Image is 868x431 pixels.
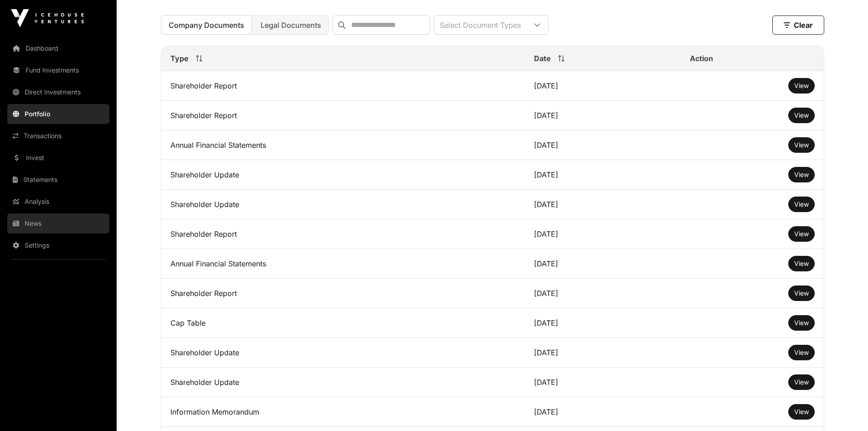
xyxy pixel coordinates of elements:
[525,160,681,190] td: [DATE]
[794,171,809,178] span: View
[794,140,809,150] a: View
[788,256,815,271] button: View
[794,407,809,416] a: View
[788,137,815,153] button: View
[7,104,109,124] a: Portfolio
[794,141,809,149] span: View
[170,53,189,64] span: Type
[161,190,525,219] td: Shareholder Update
[7,126,109,146] a: Transactions
[161,71,525,101] td: Shareholder Report
[794,230,809,238] span: View
[788,108,815,123] button: View
[822,387,868,431] iframe: Chat Widget
[794,408,809,415] span: View
[772,16,824,35] button: Clear
[161,130,525,160] td: Annual Financial Statements
[794,170,809,179] a: View
[794,348,809,357] a: View
[525,397,681,427] td: [DATE]
[794,260,809,267] span: View
[794,348,809,356] span: View
[788,78,815,93] button: View
[525,279,681,308] td: [DATE]
[690,53,713,64] span: Action
[161,279,525,308] td: Shareholder Report
[788,374,815,390] button: View
[788,286,815,301] button: View
[794,289,809,298] a: View
[7,192,109,212] a: Analysis
[161,397,525,427] td: Information Memorandum
[525,190,681,219] td: [DATE]
[525,101,681,130] td: [DATE]
[253,15,329,35] button: Legal Documents
[525,130,681,160] td: [DATE]
[788,226,815,242] button: View
[434,16,526,34] div: Select Document Types
[794,259,809,268] a: View
[525,71,681,101] td: [DATE]
[161,338,525,368] td: Shareholder Update
[7,148,109,168] a: Invest
[11,9,84,27] img: Icehouse Ventures Logo
[794,318,809,327] a: View
[161,101,525,130] td: Shareholder Report
[7,170,109,190] a: Statements
[161,160,525,190] td: Shareholder Update
[7,82,109,102] a: Direct Investments
[788,315,815,331] button: View
[7,60,109,80] a: Fund Investments
[794,81,809,90] a: View
[794,111,809,119] span: View
[525,368,681,397] td: [DATE]
[794,200,809,209] a: View
[525,338,681,368] td: [DATE]
[161,368,525,397] td: Shareholder Update
[794,378,809,386] span: View
[525,249,681,279] td: [DATE]
[534,53,551,64] span: Date
[794,200,809,208] span: View
[261,21,321,30] span: Legal Documents
[794,229,809,239] a: View
[788,345,815,360] button: View
[794,111,809,120] a: View
[788,404,815,420] button: View
[794,289,809,297] span: View
[169,21,244,30] span: Company Documents
[161,15,252,35] button: Company Documents
[525,308,681,338] td: [DATE]
[794,378,809,387] a: View
[788,197,815,212] button: View
[525,219,681,249] td: [DATE]
[7,213,109,234] a: News
[161,249,525,279] td: Annual Financial Statements
[788,167,815,182] button: View
[794,82,809,89] span: View
[794,319,809,327] span: View
[161,308,525,338] td: Cap Table
[7,235,109,255] a: Settings
[161,219,525,249] td: Shareholder Report
[7,38,109,58] a: Dashboard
